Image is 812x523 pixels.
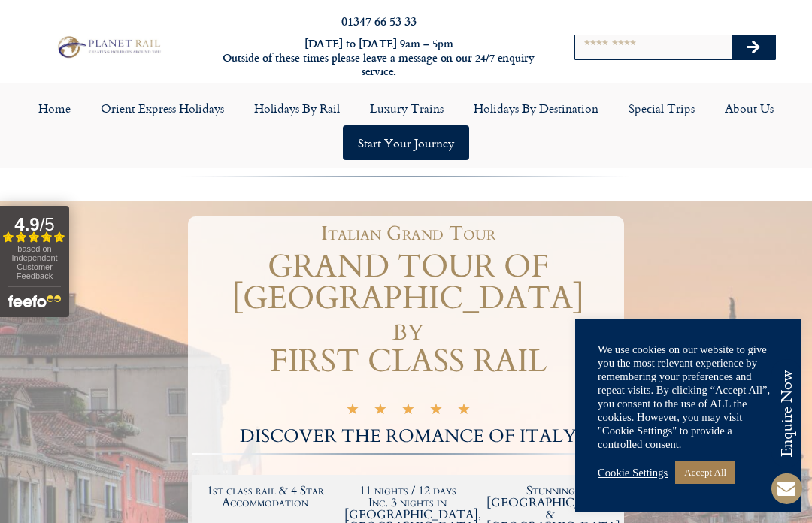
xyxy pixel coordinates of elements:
h1: Italian Grand Tour [199,224,617,243]
a: Start your Journey [343,125,469,160]
a: Cookie Settings [598,466,668,479]
i: ★ [374,404,387,419]
a: Orient Express Holidays [86,91,239,125]
i: ★ [429,404,443,419]
img: Planet Rail Train Holidays Logo [53,34,163,61]
nav: Menu [8,91,804,160]
i: ★ [457,404,471,419]
a: 01347 66 53 33 [341,12,417,29]
h2: DISCOVER THE ROMANCE OF ITALY [192,428,624,446]
i: ★ [346,404,359,419]
div: We use cookies on our website to give you the most relevant experience by remembering your prefer... [598,343,778,451]
a: Holidays by Destination [459,91,614,125]
a: About Us [710,91,789,125]
a: Holidays by Rail [239,91,355,125]
div: 5/5 [346,402,471,419]
a: Home [23,91,86,125]
h1: GRAND TOUR OF [GEOGRAPHIC_DATA] by FIRST CLASS RAIL [192,251,624,377]
a: Accept All [675,461,735,484]
a: Luxury Trains [355,91,459,125]
button: Search [732,35,775,59]
a: Special Trips [614,91,710,125]
i: ★ [401,404,415,419]
h2: 1st class rail & 4 Star Accommodation [201,485,329,509]
h6: [DATE] to [DATE] 9am – 5pm Outside of these times please leave a message on our 24/7 enquiry serv... [220,37,538,79]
